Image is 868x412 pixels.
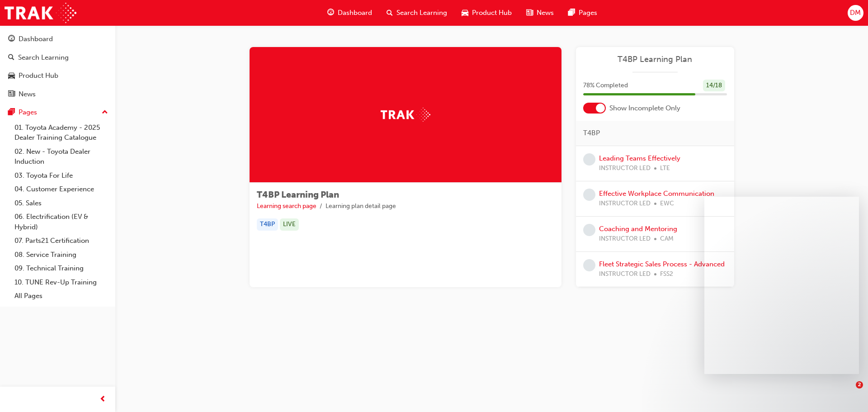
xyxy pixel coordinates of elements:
span: learningRecordVerb_NONE-icon [583,189,595,201]
span: news-icon [8,90,15,99]
div: News [19,89,36,99]
div: T4BP [257,218,278,231]
a: 03. Toyota For Life [11,169,112,183]
span: News [537,8,554,18]
span: search-icon [8,54,14,62]
iframe: Intercom live chat message [704,197,859,374]
span: pages-icon [8,109,15,117]
span: T4BP Learning Plan [257,189,339,200]
a: All Pages [11,289,112,303]
div: Product Hub [19,71,58,81]
span: car-icon [462,7,468,19]
a: search-iconSearch Learning [379,4,454,22]
span: prev-icon [99,394,106,405]
iframe: Intercom live chat [837,381,859,403]
button: Pages [4,104,112,121]
span: FSS2 [660,269,673,279]
span: T4BP [583,128,600,138]
button: DashboardSearch LearningProduct HubNews [4,29,112,104]
div: Search Learning [18,52,69,63]
a: Leading Teams Effectively [599,154,680,162]
span: EWC [660,199,674,209]
a: Product Hub [4,67,112,84]
span: Search Learning [396,8,447,18]
a: Fleet Strategic Sales Process - Advanced [599,260,725,268]
span: learningRecordVerb_NONE-icon [583,224,595,236]
li: Learning plan detail page [325,201,396,212]
span: Product Hub [472,8,512,18]
a: guage-iconDashboard [320,4,379,22]
a: 10. TUNE Rev-Up Training [11,275,112,289]
a: T4BP Learning Plan [583,54,727,65]
a: Coaching and Mentoring [599,225,677,233]
span: pages-icon [568,7,575,19]
a: Effective Workplace Communication [599,189,714,198]
div: 14 / 18 [703,80,725,92]
div: Dashboard [19,34,53,44]
img: Trak [381,108,430,122]
a: 02. New - Toyota Dealer Induction [11,145,112,169]
span: INSTRUCTOR LED [599,199,651,209]
span: CAM [660,234,674,244]
a: car-iconProduct Hub [454,4,519,22]
span: 2 [856,381,863,388]
a: News [4,86,112,103]
span: 78 % Completed [583,81,628,91]
span: search-icon [387,7,393,19]
div: LIVE [280,218,299,231]
span: up-icon [102,107,108,118]
span: learningRecordVerb_NONE-icon [583,259,595,271]
div: Pages [19,107,37,118]
span: guage-icon [8,35,15,43]
span: guage-icon [327,7,334,19]
span: news-icon [526,7,533,19]
a: news-iconNews [519,4,561,22]
span: INSTRUCTOR LED [599,234,651,244]
a: 06. Electrification (EV & Hybrid) [11,210,112,234]
a: 04. Customer Experience [11,182,112,196]
a: 09. Technical Training [11,261,112,275]
span: LTE [660,163,670,174]
span: Dashboard [338,8,372,18]
button: DM [848,5,863,21]
img: Trak [5,3,76,23]
span: car-icon [8,72,15,80]
a: Dashboard [4,31,112,47]
a: 05. Sales [11,196,112,210]
a: Search Learning [4,49,112,66]
span: INSTRUCTOR LED [599,269,651,279]
span: learningRecordVerb_NONE-icon [583,153,595,166]
a: 08. Service Training [11,248,112,262]
a: pages-iconPages [561,4,604,22]
a: Learning search page [257,202,316,210]
span: Pages [579,8,597,18]
a: 01. Toyota Academy - 2025 Dealer Training Catalogue [11,121,112,145]
span: DM [850,8,861,18]
span: Show Incomplete Only [609,103,680,114]
span: INSTRUCTOR LED [599,163,651,174]
a: 07. Parts21 Certification [11,234,112,248]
